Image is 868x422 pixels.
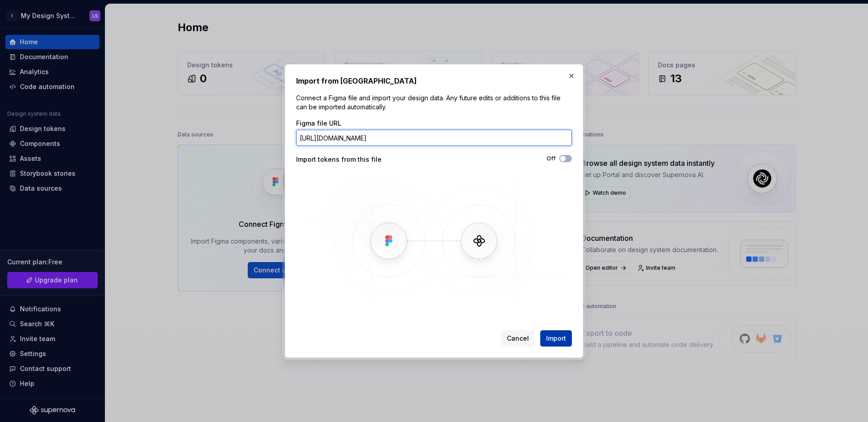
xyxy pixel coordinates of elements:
[546,334,566,343] span: Import
[296,130,572,146] input: https://figma.com/file/...
[296,75,572,86] h2: Import from [GEOGRAPHIC_DATA]
[296,155,434,164] div: Import tokens from this file
[507,334,529,343] span: Cancel
[501,330,535,347] button: Cancel
[296,119,341,128] label: Figma file URL
[296,94,572,112] p: Connect a Figma file and import your design data. Any future edits or additions to this file can ...
[547,155,556,162] label: Off
[540,330,572,347] button: Import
